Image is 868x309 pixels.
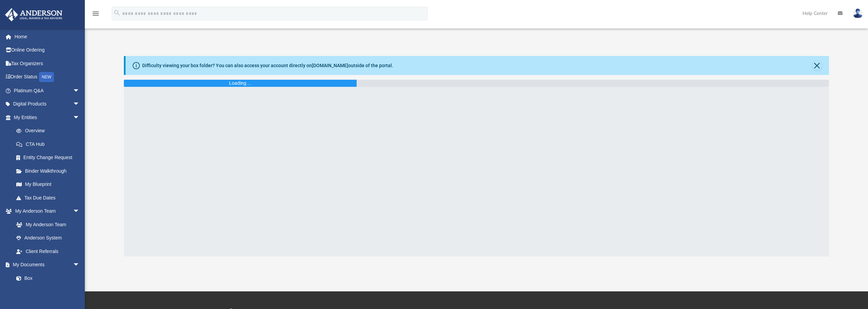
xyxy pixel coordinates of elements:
[73,84,87,98] span: arrow_drop_down
[853,8,863,18] img: User Pic
[10,178,87,191] a: My Blueprint
[5,43,90,57] a: Online Ordering
[10,124,90,138] a: Overview
[73,258,87,272] span: arrow_drop_down
[5,205,87,218] a: My Anderson Teamarrow_drop_down
[10,271,83,285] a: Box
[10,191,90,205] a: Tax Due Dates
[92,9,100,18] i: menu
[10,151,90,165] a: Entity Change Request
[10,231,87,245] a: Anderson System
[5,57,90,70] a: Tax Organizers
[73,111,87,124] span: arrow_drop_down
[113,9,121,17] i: search
[73,205,87,218] span: arrow_drop_down
[5,84,90,97] a: Platinum Q&Aarrow_drop_down
[73,97,87,111] span: arrow_drop_down
[229,80,251,87] div: Loading ...
[812,61,822,70] button: Close
[5,111,90,124] a: My Entitiesarrow_drop_down
[312,63,348,68] a: [DOMAIN_NAME]
[142,62,393,69] div: Difficulty viewing your box folder? You can also access your account directly on outside of the p...
[10,218,83,231] a: My Anderson Team
[5,258,87,272] a: My Documentsarrow_drop_down
[92,13,100,18] a: menu
[10,164,90,178] a: Binder Walkthrough
[10,245,87,258] a: Client Referrals
[10,285,87,298] a: Meeting Minutes
[3,8,64,21] img: Anderson Advisors Platinum Portal
[10,137,90,151] a: CTA Hub
[5,70,90,84] a: Order StatusNEW
[5,30,90,43] a: Home
[39,72,54,82] div: NEW
[5,97,90,111] a: Digital Productsarrow_drop_down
